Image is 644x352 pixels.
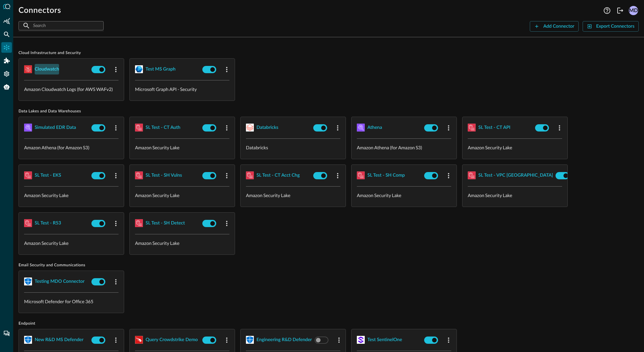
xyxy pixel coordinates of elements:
[146,65,176,73] div: Test MS Graph
[478,171,553,180] div: SL Test - VPC [GEOGRAPHIC_DATA]
[357,124,365,132] img: AWSAthena.svg
[35,170,61,181] button: SL Test - EKS
[135,65,143,73] img: MicrosoftGraph.svg
[35,218,61,228] button: SL Test - R53
[33,19,88,32] input: Search
[146,219,185,227] div: SL Test - SH Detect
[256,171,300,180] div: SL Test - CT Acct Chg
[1,82,12,92] div: Query Agent
[18,5,61,16] h1: Connectors
[357,336,365,344] img: SentinelOne.svg
[367,124,382,132] div: athena
[1,16,12,26] div: Summary Insights
[246,192,340,199] p: Amazon Security Lake
[468,192,562,199] p: Amazon Security Lake
[1,69,12,79] div: Settings
[367,335,402,345] button: Test SentinelOne
[1,42,12,53] div: Connectors
[357,171,365,179] img: AWSSecurityLake.svg
[146,171,182,180] div: SL Test - SH Vulns
[24,278,32,285] img: MicrosoftDefenderForOffice365.svg
[35,122,76,133] button: Simulated EDR Data
[530,21,579,32] button: Add Connector
[543,22,574,31] div: Add Connector
[583,21,639,32] button: Export Connectors
[246,336,254,344] img: MicrosoftDefenderForEndpoint.svg
[35,278,85,286] div: Testing MDO Connector
[357,192,451,199] p: Amazon Security Lake
[602,5,612,16] button: Help
[468,124,476,132] img: AWSSecurityLake.svg
[135,336,143,344] img: CrowdStrikeFalcon.svg
[24,65,32,73] img: AWSCloudWatchLogs.svg
[256,336,312,344] div: Engineering R&D Defender
[146,64,176,74] button: Test MS Graph
[24,240,119,247] p: Amazon Security Lake
[35,219,61,227] div: SL Test - R53
[256,335,312,345] button: Engineering R&D Defender
[256,170,300,181] button: SL Test - CT Acct Chg
[35,124,76,132] div: Simulated EDR Data
[24,219,32,227] img: AWSSecurityLake.svg
[18,263,639,268] span: Email Security and Communications
[135,144,229,151] p: Amazon Security Lake
[135,171,143,179] img: AWSSecurityLake.svg
[35,335,84,345] button: New R&D MS Defender
[35,336,84,344] div: New R&D MS Defender
[367,170,405,181] button: SL Test - SH Comp
[135,86,229,93] p: Microsoft Graph API - Security
[135,219,143,227] img: AWSSecurityLake.svg
[24,86,119,93] p: Amazon Cloudwatch Logs (for AWS WAFv2)
[135,240,229,247] p: Amazon Security Lake
[596,22,634,31] div: Export Connectors
[478,122,510,133] button: SL Test - CT API
[2,55,12,66] div: Addons
[18,321,639,326] span: Endpoint
[367,336,402,344] div: Test SentinelOne
[18,50,639,56] span: Cloud Infrastructure and Security
[468,171,476,179] img: AWSSecurityLake.svg
[24,192,119,199] p: Amazon Security Lake
[35,65,59,73] div: cloudwatch
[135,124,143,132] img: AWSSecurityLake.svg
[146,124,180,132] div: SL Test - CT Auth
[146,218,185,228] button: SL Test - SH Detect
[146,336,198,344] div: Query Crowdstrike Demo
[246,124,254,132] img: Databricks.svg
[629,6,638,15] div: MD
[1,29,12,40] div: Federated Search
[135,192,229,199] p: Amazon Security Lake
[256,124,278,132] div: databricks
[478,124,510,132] div: SL Test - CT API
[24,171,32,179] img: AWSSecurityLake.svg
[146,170,182,181] button: SL Test - SH Vulns
[35,276,85,287] button: Testing MDO Connector
[367,122,382,133] button: athena
[18,109,639,114] span: Data Lakes and Data Warehouses
[478,170,553,181] button: SL Test - VPC [GEOGRAPHIC_DATA]
[256,122,278,133] button: databricks
[246,171,254,179] img: AWSSecurityLake.svg
[24,124,32,132] img: AWSAthena.svg
[357,144,451,151] p: Amazon Athena (for Amazon S3)
[35,171,61,180] div: SL Test - EKS
[24,144,119,151] p: Amazon Athena (for Amazon S3)
[35,64,59,74] button: cloudwatch
[615,5,626,16] button: Logout
[1,328,12,339] div: Chat
[367,171,405,180] div: SL Test - SH Comp
[146,122,180,133] button: SL Test - CT Auth
[24,298,119,305] p: Microsoft Defender for Office 365
[468,144,562,151] p: Amazon Security Lake
[146,335,198,345] button: Query Crowdstrike Demo
[24,336,32,344] img: MicrosoftDefenderForEndpoint.svg
[246,144,340,151] p: Databricks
